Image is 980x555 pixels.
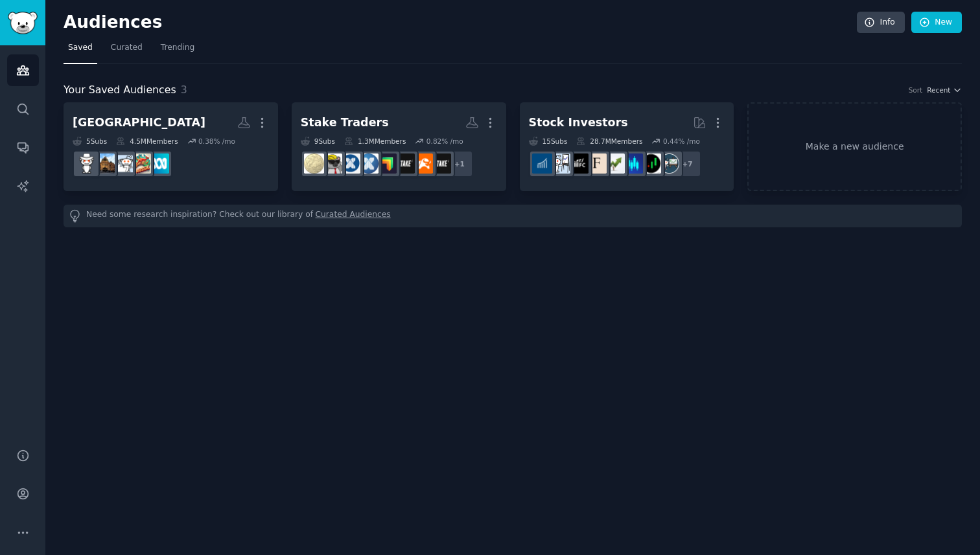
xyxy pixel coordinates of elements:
[161,42,194,54] span: Trending
[568,153,589,174] img: FinancialCareers
[605,153,625,174] img: investing
[301,115,389,131] div: Stake Traders
[550,153,570,174] img: options
[149,153,169,174] img: ABCaus
[529,137,568,146] div: 15 Sub s
[64,205,962,227] div: Need some research inspiration? Check out our library of
[659,153,679,174] img: stocks
[747,102,962,191] a: Make a new audience
[911,12,962,34] a: New
[95,153,115,174] img: melbourne
[111,42,143,54] span: Curated
[641,153,661,174] img: Daytrading
[322,153,342,174] img: ASX_Bets
[76,153,97,174] img: australia
[131,153,151,174] img: aussie
[64,82,176,98] span: Your Saved Audiences
[431,153,451,174] img: StakeNZStockTraders
[927,85,962,95] button: Recent
[198,137,235,146] div: 0.38 % /mo
[358,153,379,174] img: ASX
[113,153,133,174] img: sydney
[529,115,628,131] div: Stock Investors
[292,102,506,191] a: Stake Traders9Subs1.3MMembers0.82% /mo+1StakeNZStockTradersmoomoo_officialStakeStockTradersRaizAU...
[64,38,97,64] a: Saved
[156,38,199,64] a: Trending
[64,102,278,191] a: [GEOGRAPHIC_DATA]5Subs4.5MMembers0.38% /moABCausaussiesydneymelbourneaustralia
[927,85,950,95] span: Recent
[909,85,923,95] div: Sort
[857,12,905,34] a: Info
[395,153,415,174] img: StakeStockTraders
[68,42,93,54] span: Saved
[340,153,360,174] img: ausstocks
[674,150,701,177] div: + 7
[64,12,857,33] h2: Audiences
[413,153,433,174] img: moomoo_official
[377,153,397,174] img: RaizAU
[520,102,734,191] a: Stock Investors15Subs28.7MMembers0.44% /mo+7stocksDaytradingStockMarketinvestingfinanceFinancialC...
[316,209,391,223] a: Curated Audiences
[301,137,335,146] div: 9 Sub s
[623,153,643,174] img: StockMarket
[663,137,700,146] div: 0.44 % /mo
[73,137,107,146] div: 5 Sub s
[344,137,406,146] div: 1.3M Members
[8,12,38,34] img: GummySearch logo
[73,115,205,131] div: [GEOGRAPHIC_DATA]
[426,137,463,146] div: 0.82 % /mo
[532,153,552,174] img: dividends
[116,137,178,146] div: 4.5M Members
[181,84,187,96] span: 3
[106,38,147,64] a: Curated
[576,137,642,146] div: 28.7M Members
[446,150,473,177] div: + 1
[587,153,607,174] img: finance
[304,153,324,174] img: AusFinance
